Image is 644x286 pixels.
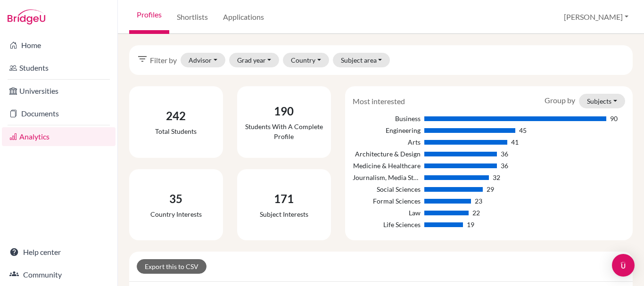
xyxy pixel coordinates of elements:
[579,94,625,108] button: Subjects
[353,114,421,123] div: Business
[353,149,421,159] div: Architecture & Design
[181,53,225,67] button: Advisor
[283,53,329,67] button: Country
[150,209,202,219] div: Country interests
[501,149,508,159] div: 36
[511,137,519,147] div: 41
[137,53,148,65] i: filter_list
[487,184,494,194] div: 29
[2,265,116,284] a: Community
[155,107,197,124] div: 242
[537,94,632,108] div: Group by
[467,220,474,229] div: 19
[346,96,412,107] div: Most interested
[353,220,421,229] div: Life Sciences
[493,172,500,182] div: 32
[260,190,308,207] div: 171
[2,243,116,261] a: Help center
[155,126,197,136] div: Total students
[472,208,480,218] div: 22
[353,172,421,182] div: Journalism, Media Studies & Communication
[353,137,421,147] div: Arts
[229,53,280,67] button: Grad year
[137,259,206,274] a: Export this to CSV
[150,190,202,207] div: 35
[501,161,508,171] div: 36
[612,254,635,277] div: Open Intercom Messenger
[475,196,482,206] div: 23
[8,9,45,25] img: Bridge-U
[2,104,116,123] a: Documents
[2,36,116,55] a: Home
[150,55,177,66] span: Filter by
[2,127,116,146] a: Analytics
[333,53,390,67] button: Subject area
[245,103,323,120] div: 190
[353,184,421,194] div: Social Sciences
[560,8,633,26] button: [PERSON_NAME]
[353,125,421,135] div: Engineering
[610,114,618,123] div: 90
[245,122,323,141] div: Students with a complete profile
[353,161,421,171] div: Medicine & Healthcare
[2,58,116,77] a: Students
[2,82,116,100] a: Universities
[353,208,421,218] div: Law
[260,209,308,219] div: Subject interests
[519,125,527,135] div: 45
[353,196,421,206] div: Formal Sciences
